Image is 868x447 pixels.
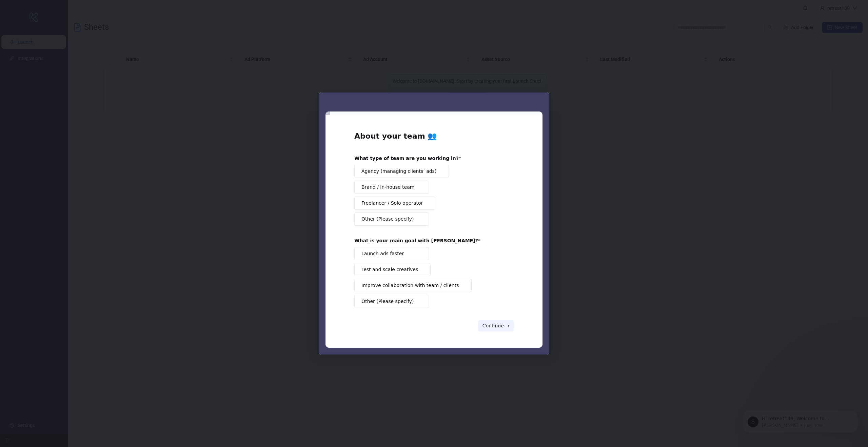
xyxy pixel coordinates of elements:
[478,320,514,331] button: Continue →
[361,200,423,207] span: Freelancer / Solo operator
[29,20,116,160] span: Hi retreat139, Welcome to [DOMAIN_NAME]! 🎉 You’re all set to start launching ads effortlessly. He...
[354,181,429,194] button: Brand / In-house team
[361,282,459,289] span: Improve collaboration with team / clients
[354,279,472,292] button: Improve collaboration with team / clients
[361,266,418,273] span: Test and scale creatives
[354,132,437,140] b: About your team 👥
[361,216,414,223] span: Other (Please specify)
[15,20,26,31] div: Profile image for Simon
[29,26,117,32] p: Message from Simon, sent Just now
[354,238,478,243] b: What is your main goal with [PERSON_NAME]?
[354,197,435,210] button: Freelancer / Solo operator
[361,184,414,191] span: Brand / In-house team
[361,250,404,257] span: Launch ads faster
[354,295,429,308] button: Other (Please specify)
[10,14,125,37] div: message notification from Simon, Just now. Hi retreat139, Welcome to Kitchn.io! 🎉 You’re all set ...
[354,247,429,260] button: Launch ads faster
[361,298,414,305] span: Other (Please specify)
[354,165,449,178] button: Agency (managing clients’ ads)
[354,212,429,226] button: Other (Please specify)
[361,168,436,175] span: Agency (managing clients’ ads)
[354,156,459,161] b: What type of team are you working in?
[354,263,431,276] button: Test and scale creatives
